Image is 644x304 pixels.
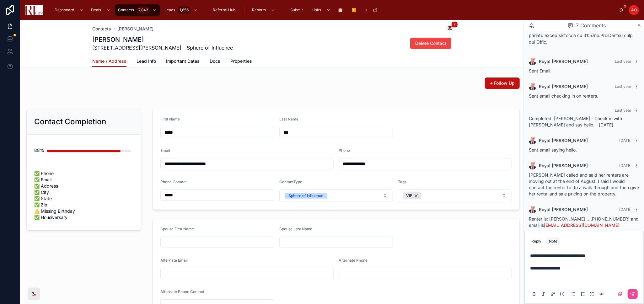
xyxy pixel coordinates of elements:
[339,258,368,263] span: Alternate Phone
[288,193,324,199] div: Sphere of Influence
[529,237,544,245] button: Reply
[88,4,114,16] a: Deals
[92,56,126,67] a: Name / Address
[339,148,350,153] span: Phone
[118,8,134,13] span: Contacts
[615,108,631,113] span: Last year
[92,35,237,44] h1: [PERSON_NAME]
[576,22,606,29] span: 7 Comments
[619,207,631,212] span: [DATE]
[279,189,393,201] button: Select Button
[631,8,637,13] span: AO
[312,8,321,13] span: Links
[279,227,313,231] span: Spouse Last Name
[178,6,191,14] div: 1,656
[279,179,302,184] span: ContactType
[166,58,200,64] span: Important Dates
[92,58,126,64] span: Name / Address
[279,117,298,121] span: Last Name
[25,5,43,15] img: App logo
[252,8,266,13] span: Reports
[529,116,622,127] span: Completed: [PERSON_NAME] - Check in with [PERSON_NAME] and say hello. - [DATE]
[164,8,175,13] span: Leads
[546,237,560,245] button: Note
[161,4,201,16] a: Leads1,656
[160,289,204,294] span: Alternate Phone Contact
[287,4,308,16] a: Submit
[51,4,87,16] a: Dashboard
[410,38,451,49] button: Delete Contact
[539,137,588,144] span: Royal [PERSON_NAME]
[115,4,160,16] a: Contacts7,843
[230,58,252,64] span: Properties
[352,8,357,13] span: ▶️
[539,83,588,90] span: Royal [PERSON_NAME]
[34,117,106,127] h2: Contact Completion
[529,93,598,99] span: Sent email checking in on renters.
[415,40,446,46] span: Delete Contact
[48,3,619,17] div: scrollable content
[210,58,220,64] span: Docs
[137,56,156,68] a: Lead Info
[137,6,150,14] div: 7,843
[137,58,156,64] span: Lead Info
[55,8,74,13] span: Dashboard
[529,68,551,73] span: Sent Email.
[615,84,631,89] span: Last year
[529,216,639,228] span: Renter is: [PERSON_NAME]... [PHONE_NUMBER] and email is
[539,163,588,169] span: Royal [PERSON_NAME]
[615,59,631,64] span: Last year
[485,77,520,89] button: + Follow Up
[398,189,512,202] button: Select Button
[160,148,170,153] span: Email
[451,21,458,28] span: 7
[210,4,240,16] a: Referral Hub
[544,222,620,228] a: [EMAIL_ADDRESS][DOMAIN_NAME]
[619,138,631,143] span: [DATE]
[92,44,237,51] span: [STREET_ADDRESS][PERSON_NAME] - Sphere of Influence -
[349,4,361,16] a: ▶️
[309,4,334,16] a: Links
[549,239,557,244] div: Note
[362,4,381,16] a: +
[117,26,153,32] a: [PERSON_NAME]
[160,258,188,263] span: Alternate Email
[365,8,368,13] span: +
[166,56,200,68] a: Important Dates
[446,25,454,33] button: 7
[338,8,343,13] span: 📅
[213,8,235,13] span: Referral Hub
[230,56,252,68] a: Properties
[160,179,187,184] span: Phone Contact
[249,4,278,16] a: Reports
[92,26,111,32] a: Contacts
[529,147,577,152] span: Sent email saying hello.
[539,58,588,65] span: Royal [PERSON_NAME]
[398,179,406,184] span: Tags
[539,206,588,213] span: Royal [PERSON_NAME]
[619,163,631,168] span: [DATE]
[403,192,421,199] button: Unselect 43
[34,170,133,221] span: ✅ Phone ✅ Email ✅ Address ✅ City ✅ State ✅ Zip ⚠️ Missing Birthday ✅ Housiversary
[335,4,347,16] a: 📅
[291,8,303,13] span: Submit
[160,227,194,231] span: Spouse First Name
[91,8,101,13] span: Deals
[34,144,44,157] div: 88%
[406,193,412,198] span: VIP
[160,117,180,121] span: First Name
[490,80,515,86] span: + Follow Up
[529,172,639,196] span: [PERSON_NAME] called and said her renters are moving out at the end of August. I said I would con...
[210,56,220,68] a: Docs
